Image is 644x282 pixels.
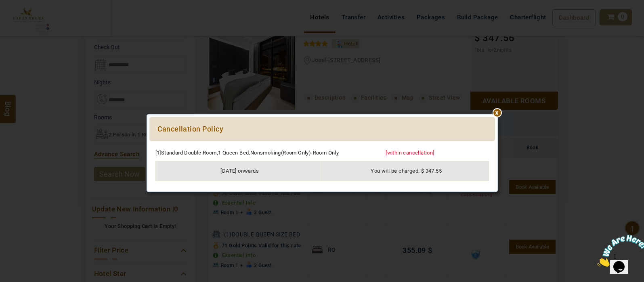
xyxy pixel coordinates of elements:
div: [within cancellation] [380,149,495,157]
div: Cancellation Policy [149,117,495,141]
iframe: chat widget [594,232,644,270]
td: You will be charged. $ 347.55 [322,161,489,181]
td: [DATE] onwards [155,161,322,181]
span: 1 [3,3,6,10]
div: [1]Standard Double Room,1 Queen Bed,Nonsmoking(Room Only)-Room Only [149,149,380,157]
img: Chat attention grabber [3,3,53,35]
